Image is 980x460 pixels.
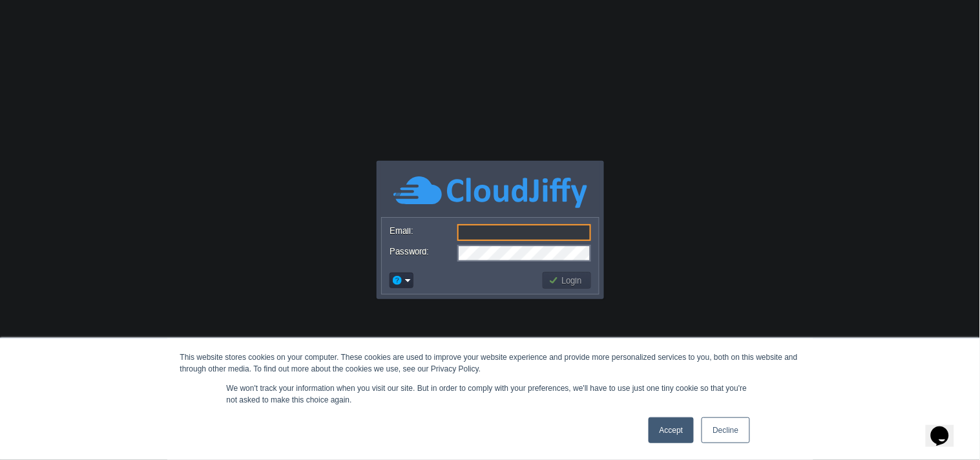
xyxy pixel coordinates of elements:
p: We won't track your information when you visit our site. But in order to comply with your prefere... [227,382,754,406]
label: Password: [390,245,456,258]
div: This website stores cookies on your computer. These cookies are used to improve your website expe... [180,351,800,375]
a: Accept [649,417,694,443]
img: CloudJiffy [393,174,587,210]
label: Email: [390,224,456,238]
a: Decline [702,417,749,443]
button: Login [548,275,586,286]
iframe: chat widget [926,408,967,447]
